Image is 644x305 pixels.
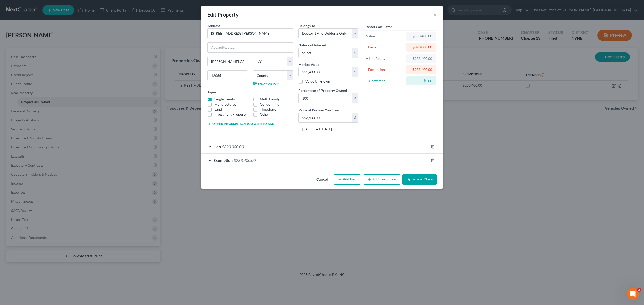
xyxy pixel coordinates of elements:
span: Address [207,24,220,28]
button: Add Lien [334,174,361,185]
div: Edit Property [207,11,239,18]
button: × [433,12,437,18]
span: Exemption [213,158,233,163]
div: = Net Equity [366,56,404,61]
label: Market Value [298,62,319,67]
input: Apt, Suite, etc... [208,43,293,52]
div: $ [352,67,358,77]
div: Value [366,34,404,39]
input: 0.00 [299,113,352,122]
button: Add Exemption [363,174,400,185]
label: Manufactured [214,102,237,107]
button: Save & Close [403,174,437,185]
span: $233,400.00 [234,158,256,163]
div: $0.00 [410,78,432,83]
span: 3 [637,288,641,292]
div: = Unexempt [366,78,404,83]
div: $320,000.00 [410,45,432,50]
label: Value Unknown [305,79,330,84]
a: Show on Map [253,81,279,85]
button: Cancel [312,175,332,185]
button: Other information you wish to add [207,122,274,126]
iframe: Intercom live chat [627,288,639,300]
input: Enter city... [208,57,248,66]
label: Condominium [260,102,283,107]
div: $233,400.00 [410,67,432,72]
label: Acquired [DATE] [305,127,332,132]
input: 0.00 [299,67,352,77]
label: Nature of Interest [298,42,326,48]
label: Single Family [214,97,235,102]
label: Types [207,89,216,95]
div: $553,400.00 [410,34,432,39]
label: Value of Portion You Own [298,107,339,113]
span: Lien [213,144,221,149]
label: Investment Property [214,112,247,117]
div: $233,400.00 [410,56,432,61]
label: Percentage of Property Owned [298,88,347,93]
label: Asset Calculator [367,24,392,29]
div: - Liens [366,45,404,50]
input: Enter address... [208,29,293,38]
div: - Exemptions [366,67,404,72]
span: Belongs To [298,24,315,28]
div: $ [352,113,358,122]
div: % [352,93,358,103]
label: Multi Family [260,97,280,102]
span: $320,000.00 [222,144,244,149]
input: 0.00 [299,93,352,103]
label: Other [260,112,269,117]
input: Enter zip... [207,70,248,80]
label: Timeshare [260,107,276,112]
label: Land [214,107,222,112]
